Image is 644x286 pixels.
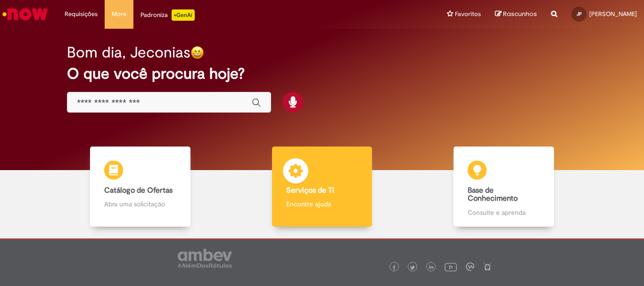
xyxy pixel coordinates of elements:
p: Encontre ajuda [286,199,358,209]
img: logo_footer_youtube.png [445,261,457,273]
img: logo_footer_twitter.png [410,265,415,270]
span: [PERSON_NAME] [589,10,637,18]
span: Favoritos [455,9,481,19]
a: Base de Conhecimento Consulte e aprenda [413,147,594,227]
a: Serviços de TI Encontre ajuda [231,147,413,227]
img: logo_footer_facebook.png [392,265,396,270]
div: Padroniza [140,9,195,21]
a: Rascunhos [495,10,537,19]
b: Catálogo de Ofertas [104,186,173,195]
img: happy-face.png [190,46,204,59]
img: ServiceNow [1,5,50,24]
img: logo_footer_naosei.png [483,262,492,271]
a: Catálogo de Ofertas Abra uma solicitação [50,147,231,227]
p: Consulte e aprenda [468,208,539,217]
p: +GenAi [172,9,195,21]
img: logo_footer_linkedin.png [429,265,434,270]
h2: Bom dia, Jeconias [67,44,190,61]
span: Requisições [65,9,98,19]
b: Base de Conhecimento [468,186,518,204]
h2: O que você procura hoje? [67,65,577,82]
img: logo_footer_workplace.png [466,262,474,271]
span: More [112,9,126,19]
span: Rascunhos [503,9,537,18]
b: Serviços de TI [286,186,334,195]
span: JP [577,11,582,17]
img: logo_footer_ambev_rotulo_gray.png [178,249,232,268]
p: Abra uma solicitação [104,199,176,209]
